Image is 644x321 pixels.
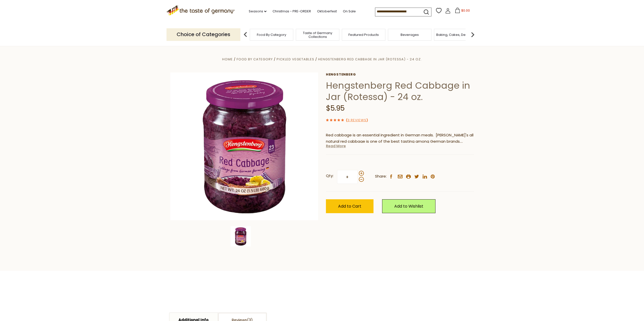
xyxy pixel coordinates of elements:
[326,199,373,213] button: Add to Cart
[297,31,338,39] a: Taste of Germany Collections
[222,57,233,62] a: Home
[468,30,478,40] img: next arrow
[401,33,419,37] a: Beverages
[326,80,474,103] h1: Hengstenberg Red Cabbage in Jar (Rotessa) - 24 oz.
[318,57,422,62] a: Hengstenberg Red Cabbage in Jar (Rotessa) - 24 oz.
[326,143,346,149] a: Read More
[277,57,314,62] a: Pickled Vegetables
[237,57,273,62] a: Food By Category
[452,8,473,15] button: $0.00
[326,132,474,145] p: Red cabbage is an essential ingredient in German meals. [PERSON_NAME]'s all natural red cabbage i...
[326,72,474,77] a: Hengstenberg
[317,9,337,14] a: Oktoberfest
[382,199,435,213] a: Add to Wishlist
[257,33,286,37] a: Food By Category
[240,30,251,40] img: previous arrow
[273,9,311,14] a: Christmas - PRE-ORDER
[461,8,470,13] span: $0.00
[326,173,334,179] strong: Qty:
[231,226,251,246] img: Hengstenberg Red Cabbage
[249,9,266,14] a: Seasons
[167,28,240,41] p: Choice of Categories
[375,173,387,180] span: Share:
[337,170,358,184] input: Qty:
[347,118,366,123] a: 3 Reviews
[338,203,361,209] span: Add to Cart
[348,33,379,37] a: Featured Products
[346,118,368,122] span: ( )
[326,103,345,113] span: $5.95
[436,33,475,37] a: Baking, Cakes, Desserts
[343,9,356,14] a: On Sale
[170,72,318,220] img: Hengstenberg Red Cabbage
